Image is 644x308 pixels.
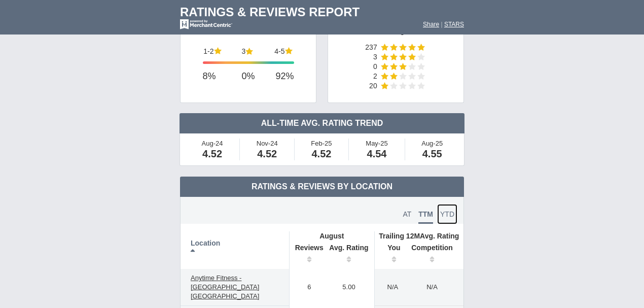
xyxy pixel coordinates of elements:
span: Trailing 12M [379,232,420,240]
img: star-empty-15.png [408,82,416,89]
td: Ratings & Reviews by Location [180,177,464,197]
td: 5.00 [324,269,374,306]
span: Anytime Fitness - [GEOGRAPHIC_DATA] [GEOGRAPHIC_DATA] [191,274,259,300]
img: star-full-15.png [408,53,416,60]
th: Competition : activate to sort column ascending [406,241,463,269]
td: 3 [365,53,380,63]
a: STARS [444,21,464,28]
td: Nov-24 [240,139,295,160]
img: star-empty-15.png [417,63,425,70]
img: star-full-15.png [390,44,398,51]
img: star-empty-15.png [417,53,425,60]
a: Share [423,21,439,28]
span: 4.52 [311,148,331,159]
img: star-full-15.png [285,47,293,54]
td: Aug-24 [185,139,240,160]
td: N/A [406,269,463,306]
img: star-full-15.png [390,53,398,60]
img: star-full-15.png [381,73,388,80]
th: Avg. Rating: activate to sort column ascending [324,241,374,269]
td: All-Time Avg. Rating Trend [180,113,464,133]
img: star-empty-15.png [399,82,407,89]
a: Anytime Fitness - [GEOGRAPHIC_DATA] [GEOGRAPHIC_DATA] [186,272,284,302]
img: star-full-15.png [381,44,388,51]
img: star-full-15.png [390,63,398,70]
img: star-full-15.png [381,82,388,89]
td: 237 [365,44,380,53]
img: star-empty-15.png [390,82,398,89]
span: TTM [418,210,433,224]
th: August [290,231,374,241]
span: 4.55 [422,148,442,159]
td: Aug-25 [405,139,459,160]
th: Avg. Rating [374,231,463,241]
td: 20 [365,82,380,92]
th: Location: activate to sort column descending [181,231,290,269]
span: AT [403,210,411,218]
img: star-empty-15.png [417,82,425,89]
img: star-full-15.png [390,73,398,80]
th: Reviews: activate to sort column ascending [290,241,324,269]
img: star-full-15.png [245,48,253,55]
td: 4-5 [274,47,285,55]
span: 4.52 [202,148,222,159]
td: 3 [242,47,246,55]
td: 0 [365,63,380,73]
img: star-full-15.png [214,47,222,54]
th: You: activate to sort column ascending [374,241,406,269]
td: 1-2 [203,47,214,55]
span: 4.54 [367,148,387,159]
img: star-full-15.png [381,63,388,70]
img: star-full-15.png [408,44,416,51]
span: 4.52 [257,148,277,159]
img: star-full-15.png [399,53,407,60]
span: | [441,21,442,28]
td: 2 [365,73,380,82]
td: 6 [290,269,324,306]
img: star-full-15.png [399,44,407,51]
td: Feb-25 [295,139,348,160]
img: star-empty-15.png [408,73,416,80]
img: mc-powered-by-logo-white-103.png [180,19,232,29]
img: star-empty-15.png [408,63,416,70]
td: 92% [260,66,294,87]
img: star-full-15.png [381,53,388,60]
td: 0% [237,66,259,87]
td: N/A [374,269,406,306]
td: May-25 [349,139,406,160]
td: 8% [203,66,237,87]
img: star-full-15.png [399,63,407,70]
img: star-empty-15.png [399,73,407,80]
span: YTD [440,210,454,218]
img: star-empty-15.png [417,73,425,80]
img: star-full-15.png [417,44,425,51]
